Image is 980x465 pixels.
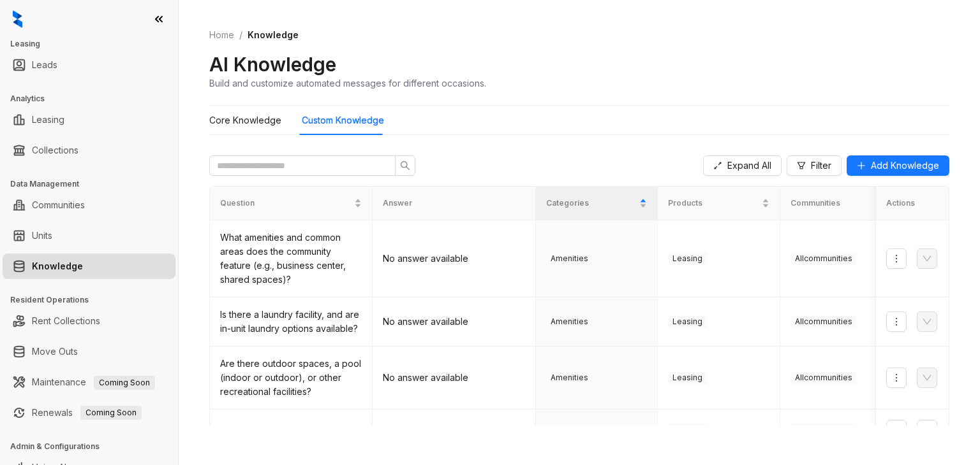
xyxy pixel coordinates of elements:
[3,308,175,334] li: Rent Collections
[373,347,535,410] td: No answer available
[373,220,535,297] td: No answer available
[727,159,771,173] span: Expand All
[239,28,242,42] li: /
[3,400,175,426] li: Renewals
[373,410,535,451] td: Multiple answers added
[668,371,707,384] span: Leasing
[10,178,178,190] h3: Data Management
[32,192,85,218] a: Communities
[220,308,362,336] div: Is there a laundry facility, and are in-unit laundry options available?
[32,138,78,163] a: Collections
[32,107,64,132] a: Leasing
[3,339,175,364] li: Move Outs
[668,424,707,436] span: Leasing
[891,373,902,383] span: more
[811,159,831,173] span: Filter
[3,192,175,218] li: Communities
[922,425,932,435] span: down
[220,423,362,437] div: Are furnished units available?
[32,308,100,334] a: Rent Collections
[546,252,593,265] span: Amenities
[220,231,362,287] div: What amenities and common areas does the community feature (e.g., business center, shared spaces)?
[857,161,866,170] span: plus
[400,161,410,171] span: search
[668,252,707,265] span: Leasing
[220,197,352,210] span: Question
[209,113,281,127] div: Core Knowledge
[658,187,780,220] th: Products
[10,38,178,50] h3: Leasing
[780,187,902,220] th: Communities
[546,197,637,210] span: Categories
[703,155,782,176] button: Expand All
[713,161,722,170] span: expand-alt
[94,376,155,390] span: Coming Soon
[3,52,175,78] li: Leads
[876,187,949,220] th: Actions
[791,371,857,384] span: All communities
[32,52,57,78] a: Leads
[32,400,142,426] a: RenewalsComing Soon
[3,369,175,395] li: Maintenance
[209,52,336,76] h2: AI Knowledge
[13,10,22,28] img: logo
[546,315,593,328] span: Amenities
[10,294,178,306] h3: Resident Operations
[10,93,178,104] h3: Analytics
[210,187,373,220] th: Question
[80,406,142,420] span: Coming Soon
[668,197,759,210] span: Products
[209,76,486,90] div: Build and customize automated messages for different occasions.
[546,371,593,384] span: Amenities
[3,138,175,163] li: Collections
[891,317,902,327] span: more
[3,223,175,248] li: Units
[787,155,842,176] button: Filter
[207,28,237,42] a: Home
[668,315,707,328] span: Leasing
[871,159,939,173] span: Add Knowledge
[32,339,78,364] a: Move Outs
[3,254,175,279] li: Knowledge
[791,197,881,210] span: Communities
[546,424,593,436] span: Amenities
[797,161,806,170] span: filter
[32,223,52,248] a: Units
[10,441,178,452] h3: Admin & Configurations
[891,254,902,264] span: more
[847,155,949,176] button: Add Knowledge
[32,254,83,279] a: Knowledge
[302,113,384,127] div: Custom Knowledge
[791,252,857,265] span: All communities
[373,187,535,220] th: Answer
[891,425,902,435] span: more
[791,315,857,328] span: All communities
[220,357,362,399] div: Are there outdoor spaces, a pool (indoor or outdoor), or other recreational facilities?
[3,107,175,132] li: Leasing
[791,424,857,436] span: All communities
[373,297,535,347] td: No answer available
[248,29,299,40] span: Knowledge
